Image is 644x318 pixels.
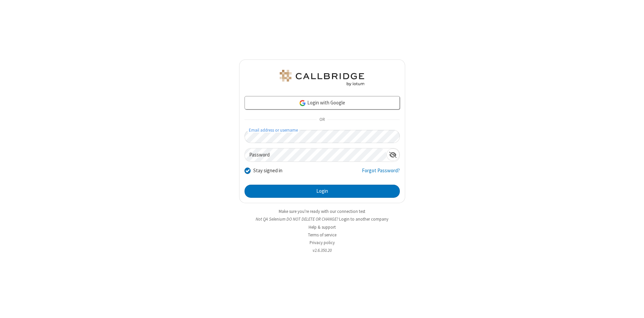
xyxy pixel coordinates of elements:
a: Login with Google [245,96,400,109]
div: Show password [386,148,399,161]
button: Login to another company [339,216,388,222]
a: Forgot Password? [362,167,400,180]
a: Terms of service [308,232,336,238]
button: Login [245,185,400,198]
input: Password [245,148,386,162]
img: QA Selenium DO NOT DELETE OR CHANGE [278,70,366,86]
span: OR [317,115,327,125]
label: Stay signed in [253,167,282,175]
a: Help & support [309,224,336,230]
li: v2.6.350.20 [239,247,405,254]
img: google-icon.png [299,99,306,107]
a: Make sure you're ready with our connection test [279,209,365,214]
input: Email address or username [245,130,400,143]
li: Not QA Selenium DO NOT DELETE OR CHANGE? [239,216,405,222]
a: Privacy policy [310,240,335,245]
